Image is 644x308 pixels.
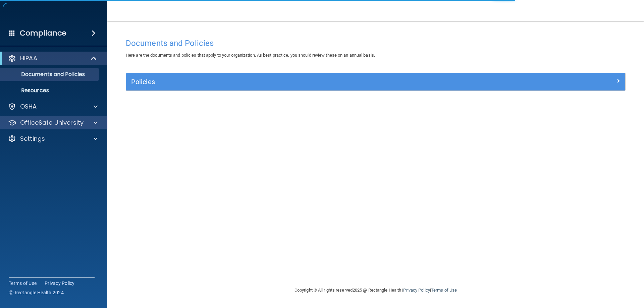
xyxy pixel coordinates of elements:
[8,54,97,62] a: HIPAA
[20,103,37,111] p: OSHA
[431,288,457,293] a: Terms of Use
[253,280,498,301] div: Copyright © All rights reserved 2025 @ Rectangle Health | |
[8,135,98,143] a: Settings
[8,103,98,111] a: OSHA
[8,119,98,127] a: OfficeSafe University
[4,71,96,78] p: Documents and Policies
[8,7,99,20] img: PMB logo
[20,54,37,62] p: HIPAA
[126,53,375,58] span: Here are the documents and policies that apply to your organization. As best practice, you should...
[131,78,495,85] h5: Policies
[20,28,66,38] h4: Compliance
[45,280,75,287] a: Privacy Policy
[9,289,64,296] span: Ⓒ Rectangle Health 2024
[20,119,84,127] p: OfficeSafe University
[4,87,96,94] p: Resources
[9,280,37,287] a: Terms of Use
[126,39,626,48] h4: Documents and Policies
[131,76,620,87] a: Policies
[403,288,430,293] a: Privacy Policy
[20,135,45,143] p: Settings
